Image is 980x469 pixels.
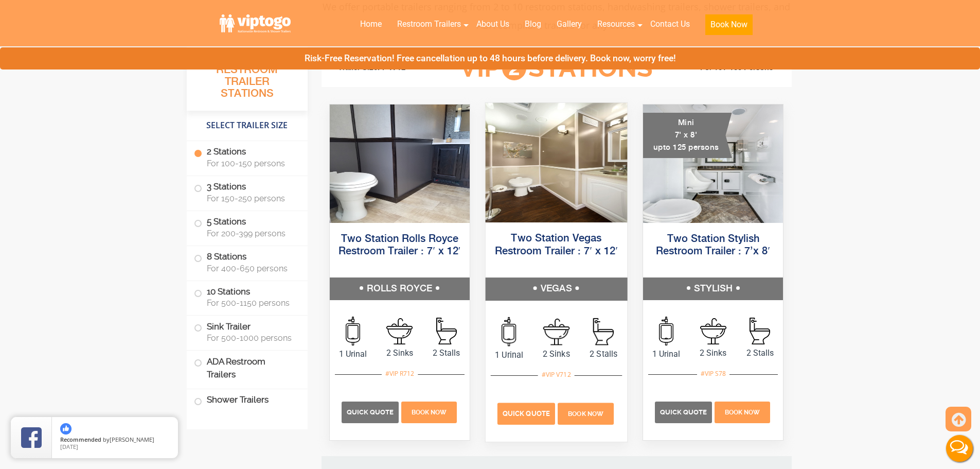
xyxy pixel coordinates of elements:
[346,317,360,345] img: an icon of urinal
[347,408,394,416] span: Quick Quote
[187,49,308,111] h3: All Portable Restroom Trailer Stations
[503,410,550,418] span: Quick Quote
[593,318,614,345] img: an icon of stall
[60,436,101,443] span: Recommended
[533,348,580,360] span: 2 Sinks
[690,347,737,359] span: 2 Sinks
[194,389,300,411] label: Shower Trailers
[330,348,377,360] span: 1 Urinal
[194,176,300,208] label: 3 Stations
[660,408,707,416] span: Quick Quote
[207,333,295,343] span: For 500-1000 persons
[194,316,300,348] label: Sink Trailer
[194,141,300,173] label: 2 Stations
[60,423,72,435] img: thumbs up icon
[194,211,300,243] label: 5 Stations
[497,408,557,418] a: Quick Quote
[643,105,783,223] img: A mini restroom trailer with two separate stations and separate doors for males and females
[643,113,732,158] div: Mini 7' x 8' upto 125 persons
[400,407,458,416] a: Book Now
[469,13,517,36] a: About Us
[207,159,295,168] span: For 100-150 persons
[643,348,690,360] span: 1 Urinal
[568,410,603,418] span: Book Now
[194,281,300,313] label: 10 Stations
[207,229,295,238] span: For 200-399 persons
[187,116,308,135] h4: Select Trailer Size
[502,317,516,346] img: an icon of urinal
[60,437,170,444] span: by
[207,194,295,203] span: For 150-250 persons
[60,443,78,450] span: [DATE]
[737,347,783,359] span: 2 Stalls
[338,234,460,257] a: Two Station Rolls Royce Restroom Trailer : 7′ x 12′
[194,351,300,386] label: ADA Restroom Trailers
[700,318,726,344] img: an icon of sink
[342,407,400,416] a: Quick Quote
[207,298,295,308] span: For 500-1150 persons
[750,318,770,344] img: an icon of stall
[698,13,760,41] a: Book Now
[655,407,714,416] a: Quick Quote
[939,428,980,469] button: Live Chat
[549,13,590,36] a: Gallery
[21,427,42,448] img: Review Rating
[110,436,154,443] span: [PERSON_NAME]
[194,246,300,278] label: 8 Stations
[436,318,457,344] img: an icon of stall
[643,277,783,300] h5: STYLISH
[386,318,413,344] img: an icon of sink
[543,318,570,345] img: an icon of sink
[517,13,549,36] a: Blog
[659,317,673,345] img: an icon of urinal
[352,13,389,36] a: Home
[382,367,418,380] div: #VIP R712
[557,408,615,418] a: Book Now
[656,234,770,257] a: Two Station Stylish Restroom Trailer : 7’x 8′
[538,368,575,381] div: #VIP V712
[486,103,627,222] img: Side view of two station restroom trailer with separate doors for males and females
[725,409,760,416] span: Book Now
[486,349,533,361] span: 1 Urinal
[423,347,470,359] span: 2 Stalls
[697,367,729,380] div: #VIP S78
[376,347,423,359] span: 2 Sinks
[486,277,627,300] h5: VEGAS
[590,13,643,36] a: Resources
[443,54,669,82] h3: VIP Stations
[580,348,627,360] span: 2 Stalls
[330,277,470,300] h5: ROLLS ROYCE
[495,233,618,256] a: Two Station Vegas Restroom Trailer : 7′ x 12′
[705,14,753,35] button: Book Now
[389,13,469,36] a: Restroom Trailers
[330,105,470,223] img: Side view of two station restroom trailer with separate doors for males and females
[713,407,771,416] a: Book Now
[207,264,295,273] span: For 400-650 persons
[412,409,447,416] span: Book Now
[643,13,698,36] a: Contact Us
